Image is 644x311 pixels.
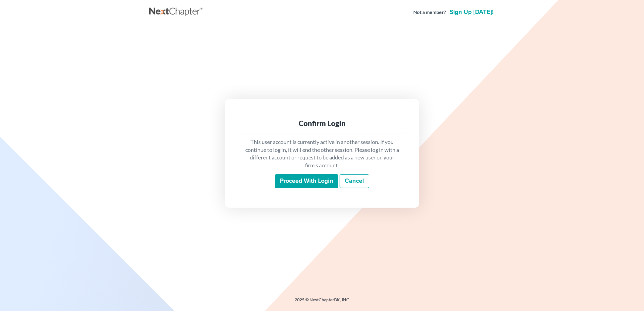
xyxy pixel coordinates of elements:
div: Confirm Login [244,119,400,128]
div: 2025 © NextChapterBK, INC [149,297,495,308]
a: Cancel [340,174,369,188]
input: Proceed with login [275,174,338,188]
p: This user account is currently active in another session. If you continue to log in, it will end ... [244,138,400,169]
strong: Not a member? [413,9,446,16]
a: Sign up [DATE]! [448,9,495,15]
